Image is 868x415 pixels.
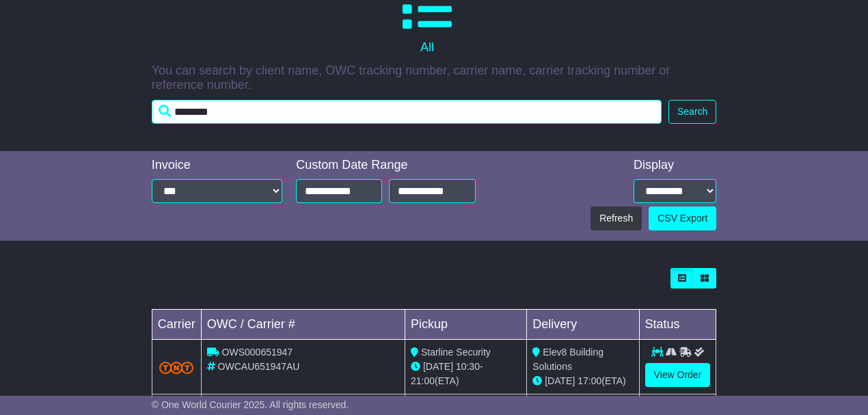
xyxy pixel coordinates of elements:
[152,158,283,173] div: Invoice
[545,375,575,386] span: [DATE]
[152,64,717,93] p: You can search by client name, OWC tracking number, carrier name, carrier tracking number or refe...
[159,362,193,374] img: TNT_Domestic.png
[532,374,633,388] div: (ETA)
[411,375,435,386] span: 21:00
[527,310,639,340] td: Delivery
[218,361,300,372] span: OWCAU651947AU
[296,158,475,173] div: Custom Date Range
[578,375,601,386] span: 17:00
[639,310,716,340] td: Status
[668,100,716,124] button: Search
[591,206,642,230] button: Refresh
[405,310,527,340] td: Pickup
[532,347,603,372] span: Elev8 Building Solutions
[645,363,711,387] a: View Order
[411,360,521,388] div: - (ETA)
[456,361,480,372] span: 10:30
[222,347,293,358] span: OWS000651947
[152,310,201,340] td: Carrier
[201,310,405,340] td: OWC / Carrier #
[649,206,716,230] a: CSV Export
[634,158,716,173] div: Display
[152,399,349,410] span: © One World Courier 2025. All rights reserved.
[423,361,453,372] span: [DATE]
[421,347,491,358] span: Starline Security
